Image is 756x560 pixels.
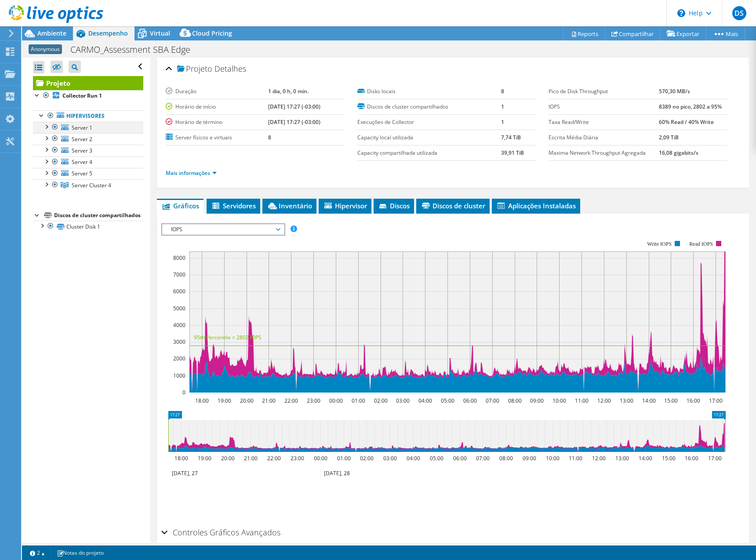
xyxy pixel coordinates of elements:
b: 570,30 MB/s [659,87,690,95]
label: IOPS [549,102,658,111]
text: 04:00 [418,397,432,404]
text: 0 [182,389,185,396]
text: 12:00 [592,455,606,462]
b: [DATE] 17:27 (-03:00) [268,118,320,126]
label: Duração [166,87,268,96]
a: Mais informações [166,169,217,177]
span: Server 2 [72,135,92,143]
label: Discos de cluster compartilhados [357,102,501,111]
text: 23:00 [291,455,304,462]
text: 18:00 [174,455,188,462]
a: Server 4 [33,156,143,168]
text: 2000 [173,355,185,362]
a: Notas do projeto [51,547,110,558]
span: Anonymous [29,44,62,54]
span: Ambiente [37,29,66,37]
text: 23:00 [307,397,320,404]
text: 20:00 [240,397,254,404]
a: 2 [24,547,51,558]
text: 7000 [173,271,185,278]
text: 14:00 [639,455,652,462]
span: Virtual [150,29,170,37]
text: 00:00 [314,455,327,462]
a: Server Cluster 4 [33,179,143,191]
span: Projeto [177,65,212,73]
b: 1 dia, 0 h, 0 min. [268,87,309,95]
h2: Controles Gráficos Avançados [161,524,280,541]
span: Inventário [267,201,312,210]
a: Mais [706,27,745,40]
span: IOPS [167,224,280,235]
text: 06:00 [453,455,467,462]
text: 6000 [173,287,185,295]
text: 06:00 [463,397,477,404]
b: 8 [501,87,504,95]
text: 19:00 [198,455,211,462]
label: Pico de Disk Throughput [549,87,658,96]
text: 95th Percentile = 2802 IOPS [194,334,262,341]
span: Servidores [211,201,256,210]
b: 16,08 gigabits/s [659,149,698,156]
span: Server 1 [72,124,92,131]
span: Desempenho [88,29,128,37]
span: Aplicações Instaladas [496,201,576,210]
span: Discos de cluster [421,201,485,210]
text: 05:00 [441,397,454,404]
b: 39,91 TiB [501,149,524,156]
text: 20:00 [221,455,235,462]
b: [DATE] 17:27 (-03:00) [268,103,320,110]
span: Gráficos [161,201,199,210]
a: Compartilhar [605,27,661,40]
b: 1 [501,103,504,110]
text: 09:00 [523,455,536,462]
b: 7,74 TiB [501,134,521,141]
text: 17:00 [709,397,723,404]
text: 22:00 [284,397,298,404]
text: 02:00 [360,455,374,462]
text: 10:00 [546,455,560,462]
text: 11:00 [575,397,589,404]
text: 08:00 [499,455,513,462]
text: 13:00 [620,397,633,404]
b: 8 [268,134,271,141]
span: Hipervisor [323,201,367,210]
a: Exportar [660,27,706,40]
text: 16:00 [687,397,700,404]
span: DS [732,6,746,20]
span: Cloud Pricing [192,29,232,37]
text: 12:00 [597,397,611,404]
label: Capacity compartilhada utilizada [357,149,501,157]
div: Discos de cluster compartilhados [54,210,143,221]
label: Maxima Network Throughput Agregada [549,149,658,157]
label: Horário de início [166,102,268,111]
text: 22:00 [267,455,281,462]
b: 60% Read / 40% Write [659,118,714,126]
label: Escrita Média Diária [549,133,658,142]
text: 04:00 [407,455,420,462]
text: 00:00 [329,397,343,404]
text: 21:00 [244,455,258,462]
text: 15:00 [662,455,676,462]
text: 14:00 [642,397,656,404]
text: 19:00 [218,397,231,404]
text: 17:00 [708,455,722,462]
text: 03:00 [383,455,397,462]
svg: \n [677,9,685,17]
label: Disks locais [357,87,501,96]
text: 18:00 [195,397,209,404]
text: 21:00 [262,397,276,404]
text: 07:00 [486,397,499,404]
label: Execuções de Collector [357,118,501,127]
text: 01:00 [337,455,351,462]
text: 16:00 [685,455,698,462]
text: Write IOPS [647,241,672,247]
text: 1000 [173,372,185,379]
span: Server 5 [72,170,92,177]
b: 8389 no pico, 2802 a 95% [659,103,722,110]
text: 4000 [173,321,185,329]
text: 13:00 [615,455,629,462]
h1: CARMO_Assessment SBA Edge [66,45,204,55]
b: 2,09 TiB [659,134,679,141]
text: 10:00 [552,397,566,404]
text: 03:00 [396,397,410,404]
